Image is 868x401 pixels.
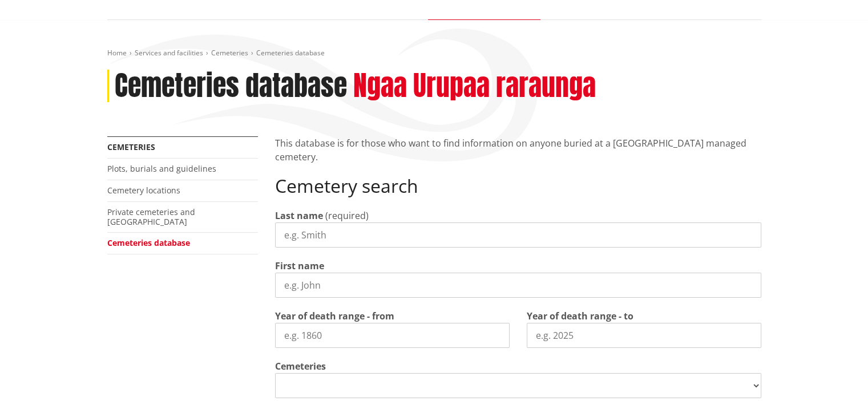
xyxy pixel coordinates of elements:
[275,222,761,248] input: e.g. Smith
[527,323,761,348] input: e.g. 2025
[275,323,510,348] input: e.g. 1860
[107,206,195,227] a: Private cemeteries and [GEOGRAPHIC_DATA]
[107,163,216,174] a: Plots, burials and guidelines
[275,273,761,298] input: e.g. John
[275,309,394,323] label: Year of death range - from
[275,259,324,273] label: First name
[325,209,369,222] span: (required)
[107,141,155,152] a: Cemeteries
[107,48,127,58] a: Home
[256,48,325,58] span: Cemeteries database
[107,48,761,58] nav: breadcrumb
[275,209,323,222] label: Last name
[275,175,761,197] h2: Cemetery search
[211,48,248,58] a: Cemeteries
[527,309,633,323] label: Year of death range - to
[353,70,596,103] h2: Ngaa Urupaa raraunga
[275,136,761,164] p: This database is for those who want to find information on anyone buried at a [GEOGRAPHIC_DATA] m...
[275,359,326,373] label: Cemeteries
[115,70,347,103] h1: Cemeteries database
[135,48,203,58] a: Services and facilities
[107,237,190,248] a: Cemeteries database
[107,185,180,196] a: Cemetery locations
